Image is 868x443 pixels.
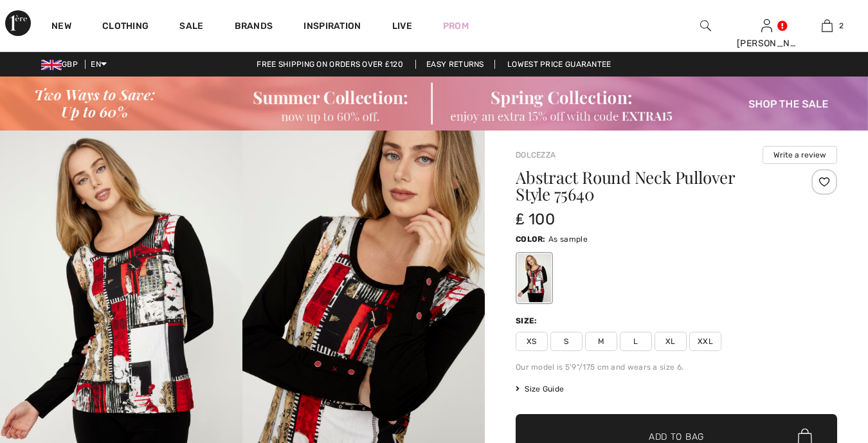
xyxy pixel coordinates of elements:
span: Size Guide [516,383,564,395]
span: 2 [839,20,844,32]
span: GBP [41,60,83,69]
a: Clothing [102,21,149,34]
img: My Info [761,18,772,33]
div: [PERSON_NAME] [737,37,797,50]
a: Live [392,19,412,33]
img: My Bag [822,18,833,33]
div: As sample [518,255,551,303]
a: Brands [235,21,273,34]
a: Dolcezza [516,150,556,159]
a: Sale [179,21,203,34]
iframe: Opens a widget where you can find more information [786,347,855,379]
span: XS [516,332,548,351]
span: Inspiration [303,21,361,34]
span: As sample [548,235,588,244]
a: Lowest Price Guarantee [497,60,622,69]
a: Free shipping on orders over ₤120 [246,60,413,69]
span: S [550,332,583,351]
div: Size: [516,315,540,327]
img: 1ère Avenue [5,10,31,36]
img: search the website [700,18,711,33]
div: Our model is 5'9"/175 cm and wears a size 6. [516,361,837,373]
a: Sign In [761,19,772,32]
span: XXL [689,332,721,351]
a: New [51,21,71,34]
button: Write a review [763,146,837,164]
span: XL [655,332,687,351]
img: UK Pound [41,60,62,70]
span: ₤ 100 [516,210,555,228]
a: Easy Returns [415,60,495,69]
span: L [620,332,652,351]
h1: Abstract Round Neck Pullover Style 75640 [516,169,784,203]
a: 2 [798,18,858,33]
a: Prom [443,19,469,33]
span: EN [91,60,107,69]
span: Color: [516,235,546,244]
span: M [585,332,617,351]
